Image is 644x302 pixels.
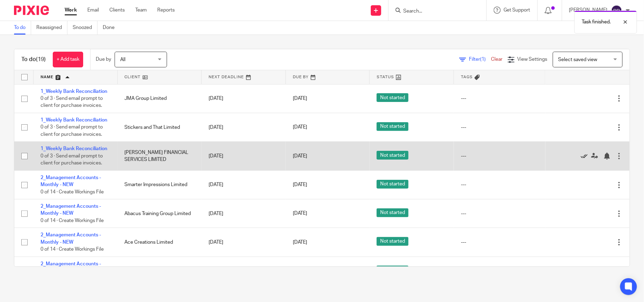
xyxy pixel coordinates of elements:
div: --- [461,239,538,246]
h1: To do [21,56,46,63]
span: Not started [377,93,408,102]
span: [DATE] [293,211,307,216]
a: Work [65,7,77,14]
td: [DATE] [202,257,286,285]
img: Pixie [14,6,49,15]
p: Task finished. [582,19,611,25]
span: 0 of 14 · Create Workings File [41,190,104,194]
span: All [120,57,125,62]
td: Ace Creations Limited [118,228,202,257]
span: Not started [377,151,408,160]
a: Reports [157,7,175,14]
span: Not started [377,237,408,246]
a: 2_Management Accounts - Monthly - NEW [41,204,101,216]
a: 1_Weekly Bank Reconciliation [41,118,107,123]
div: --- [461,95,538,102]
span: 0 of 3 · Send email prompt to client for purchase invoices. [41,125,103,137]
a: Snoozed [73,21,97,35]
td: Stickers and That Limited [118,113,202,141]
td: [DATE] [202,170,286,199]
span: (19) [36,57,46,62]
div: --- [461,124,538,131]
span: [DATE] [293,240,307,245]
a: 2_Management Accounts - Monthly - NEW [41,233,101,244]
span: Not started [377,122,408,131]
td: Abacus Training Group Limited [118,199,202,228]
a: Clear [491,57,502,62]
a: To do [14,21,31,35]
td: Stickers and That Limited [118,257,202,285]
span: 0 of 14 · Create Workings File [41,247,104,252]
a: Done [103,21,120,35]
img: svg%3E [611,5,622,16]
td: Smarter Impressions Limited [118,170,202,199]
span: [DATE] [293,154,307,159]
a: Clients [109,7,125,14]
span: 0 of 14 · Create Workings File [41,218,104,223]
td: [DATE] [202,199,286,228]
a: 2_Management Accounts - Monthly - NEW [41,175,101,187]
span: Select saved view [558,57,598,62]
span: Not started [377,266,408,274]
a: + Add task [53,52,83,67]
td: [DATE] [202,142,286,170]
div: --- [461,153,538,160]
td: [DATE] [202,113,286,141]
div: --- [461,210,538,217]
span: 0 of 3 · Send email prompt to client for purchase invoices. [41,154,103,166]
a: Email [87,7,99,14]
span: Not started [377,208,408,217]
a: Team [135,7,147,14]
span: Filter [469,57,491,62]
span: [DATE] [293,182,307,187]
p: Due by [96,56,111,63]
td: [PERSON_NAME] FINANCIAL SERVICES LIMITED [118,142,202,170]
span: 0 of 3 · Send email prompt to client for purchase invoices. [41,96,103,108]
a: 1_Weekly Bank Reconciliation [41,89,107,94]
span: Not started [377,180,408,189]
a: 2_Management Accounts - Monthly - NEW - TWD [41,262,101,273]
span: [DATE] [293,96,307,101]
a: Mark as done [581,153,591,160]
span: [DATE] [293,125,307,130]
td: [DATE] [202,228,286,257]
span: (1) [480,57,486,62]
div: --- [461,181,538,188]
span: Tags [461,75,473,79]
a: 1_Weekly Bank Reconciliation [41,146,107,151]
span: View Settings [518,57,548,62]
a: Reassigned [36,21,67,35]
td: JMA Group Limited [118,84,202,113]
td: [DATE] [202,84,286,113]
